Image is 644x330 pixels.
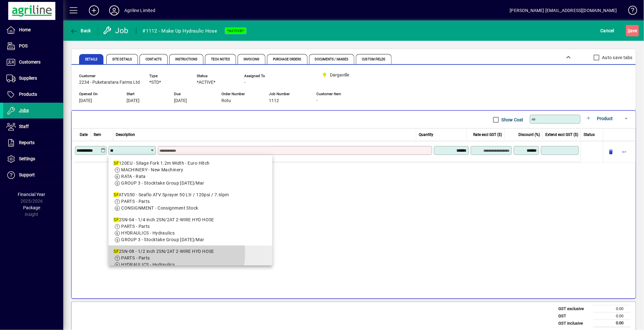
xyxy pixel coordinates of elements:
[121,237,204,242] span: GROUP 3 - Stocktake Group [DATE]/Mar
[146,58,162,61] span: Contacts
[315,58,349,61] span: Documents / Images
[112,58,132,61] span: Site Details
[593,305,631,313] td: 0.00
[197,74,235,78] span: Status
[518,132,540,137] span: Discount (%)
[68,25,93,36] button: Back
[19,124,29,129] span: Staff
[121,199,150,204] span: PARTS - Parts
[174,98,187,103] span: [DATE]
[94,132,101,137] span: Item
[18,192,46,197] span: Financial Year
[19,43,28,48] span: POS
[19,76,37,81] span: Suppliers
[3,87,63,102] a: Products
[319,71,361,79] span: Dargaville
[121,224,150,229] span: PARTS - Parts
[626,25,639,36] button: Save
[70,28,91,33] span: Back
[108,157,272,189] mat-option: SF120EU - Silage Fork 1.2m Width - Euro Hitch
[85,58,97,61] span: Details
[108,189,272,214] mat-option: SFATVS50 - Seaflo ATV Sprayer 50 Ltr / 120psi / 7.6lpm
[114,192,119,197] em: SF
[175,58,197,61] span: Instructions
[19,140,34,145] span: Reports
[316,98,318,103] span: -
[628,28,630,33] span: S
[19,156,35,161] span: Settings
[593,320,631,327] td: 0.00
[555,320,593,327] td: GST inclusive
[3,70,63,86] a: Suppliers
[500,117,523,123] label: Show Cost
[555,312,593,320] td: GST
[545,132,578,137] span: Extend excl GST ($)
[221,92,259,96] span: Order Number
[149,74,187,78] span: Type
[127,98,139,103] span: [DATE]
[555,305,593,313] td: GST exclusive
[3,151,63,167] a: Settings
[584,132,595,137] span: Status
[269,92,307,96] span: Job Number
[84,5,104,16] button: Add
[419,132,433,137] span: Quantity
[79,80,140,85] span: 2234 - Puketaratara Farms Ltd
[116,132,135,137] span: Description
[114,217,267,223] div: 2SN-04 - 1/4 inch 2SN/2AT 2-WIRE HYD HOSE
[623,1,636,22] a: Knowledge Base
[19,172,35,177] span: Support
[3,167,63,183] a: Support
[121,205,198,211] span: CONSIGNMENT - Consignment Stock
[104,5,124,16] button: Profile
[121,230,175,235] span: HYDRAULICS - Hydraulics
[3,54,63,70] a: Customers
[362,58,385,61] span: Custom Fields
[114,249,119,254] em: SF
[601,54,633,61] label: Auto save tabs
[79,74,140,78] span: Customer
[79,98,92,103] span: [DATE]
[108,246,272,277] mat-option: SF2SN-08 - 1/2 inch 2SN/2AT 2-WIRE HYD HOSE
[244,80,245,85] span: -
[628,26,637,36] span: ave
[114,248,267,255] div: 2SN-08 - 1/2 inch 2SN/2AT 2-WIRE HYD HOSE
[3,135,63,151] a: Reports
[619,147,629,157] button: More options
[121,167,183,172] span: MACHINERY - New Machinery
[103,26,130,36] div: Job
[599,25,616,36] button: Cancel
[121,180,204,186] span: GROUP 3 - Stocktake Group [DATE]/Mar
[121,174,146,179] span: RATA - Rata
[19,27,31,32] span: Home
[108,214,272,246] mat-option: SF2SN-04 - 1/4 inch 2SN/2AT 2-WIRE HYD HOSE
[3,38,63,54] a: POS
[143,26,217,36] div: #1112 - Make Up Hydraulic Hose
[330,72,350,78] span: Dargaville
[510,5,617,15] div: [PERSON_NAME] [EMAIL_ADDRESS][DOMAIN_NAME]
[23,205,40,210] span: Package
[121,255,150,260] span: PARTS - Parts
[114,192,267,198] div: ATVS50 - Seaflo ATV Sprayer 50 Ltr / 120psi / 7.6lpm
[593,312,631,320] td: 0.00
[316,92,354,96] span: Customer Item
[3,22,63,38] a: Home
[79,92,117,96] span: Opened On
[80,132,88,137] span: Date
[19,59,40,64] span: Customers
[114,160,267,167] div: 120EU - Silage Fork 1.2m Width - Euro Hitch
[63,25,98,36] app-page-header-button: Back
[244,58,259,61] span: Invoicing
[221,98,231,103] span: Rotu
[211,58,230,61] span: Tech Notes
[269,98,279,103] span: 1112
[174,92,212,96] span: Due
[121,262,175,267] span: HYDRAULICS - Hydraulics
[273,58,301,61] span: Purchase Orders
[19,92,37,97] span: Products
[601,26,615,36] span: Cancel
[114,161,119,166] em: SF
[473,132,502,137] span: Rate excl GST ($)
[124,5,155,15] div: Agriline Limited
[114,217,119,222] em: SF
